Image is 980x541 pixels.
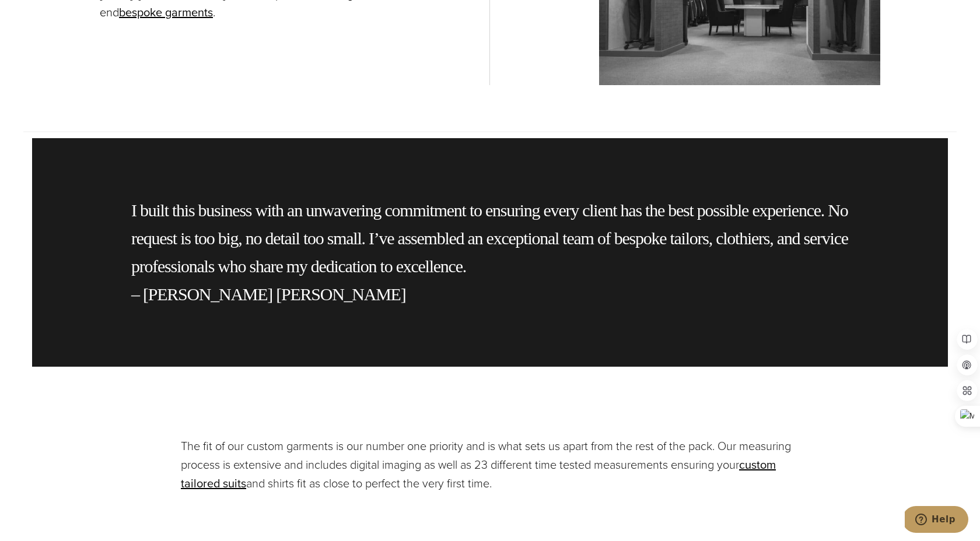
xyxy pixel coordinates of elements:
[131,196,849,308] p: I built this business with an unwavering commitment to ensuring every client has the best possibl...
[181,456,776,492] a: custom tailored suits
[119,3,213,21] a: bespoke garments
[905,506,968,535] iframe: Opens a widget where you can chat to one of our agents
[181,437,799,493] p: The fit of our custom garments is our number one priority and is what sets us apart from the rest...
